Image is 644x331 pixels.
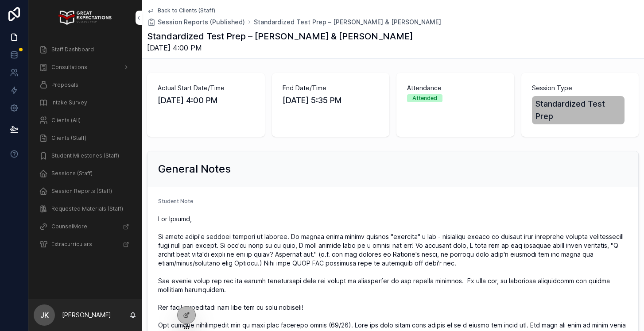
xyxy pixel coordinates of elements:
span: End Date/Time [283,84,379,92]
span: Actual Start Date/Time [158,84,254,92]
span: Clients (All) [51,117,81,124]
a: Session Reports (Staff) [34,183,136,199]
img: App logo [58,11,111,25]
a: Standardized Test Prep – [PERSON_NAME] & [PERSON_NAME] [254,18,441,27]
a: Proposals [34,77,136,93]
span: Session Reports (Published) [158,18,245,27]
a: Back to Clients (Staff) [147,7,215,14]
span: [DATE] 5:35 PM [283,94,379,107]
div: Attended [412,94,437,102]
span: Extracurriculars [51,241,92,248]
div: scrollable content [28,35,142,264]
a: Extracurriculars [34,236,136,252]
span: JK [40,310,49,320]
span: CounselMore [51,223,87,230]
a: Clients (Staff) [34,130,136,146]
span: Clients (Staff) [51,135,86,142]
span: Requested Materials (Staff) [51,205,123,212]
h2: General Notes [158,162,231,176]
span: Back to Clients (Staff) [158,7,215,14]
a: Intake Survey [34,95,136,111]
a: Student Milestones (Staff) [34,148,136,164]
h1: Standardized Test Prep – [PERSON_NAME] & [PERSON_NAME] [147,30,413,42]
span: Sessions (Staff) [51,170,93,177]
span: [DATE] 4:00 PM [158,94,254,107]
span: Proposals [51,81,78,89]
a: Sessions (Staff) [34,165,136,181]
span: Session Type [532,84,628,92]
p: [PERSON_NAME] [62,311,111,319]
span: Intake Survey [51,99,87,106]
span: Staff Dashboard [51,46,94,53]
a: Session Reports (Published) [147,18,245,27]
a: Consultations [34,59,136,75]
a: Requested Materials (Staff) [34,201,136,217]
span: Student Note [158,198,193,204]
span: Standardized Test Prep [535,98,621,123]
span: [DATE] 4:00 PM [147,42,413,53]
span: Session Reports (Staff) [51,188,112,195]
span: Attendance [407,84,504,92]
a: Staff Dashboard [34,42,136,58]
a: Clients (All) [34,112,136,128]
span: Student Milestones (Staff) [51,152,119,159]
a: CounselMore [34,219,136,235]
span: Consultations [51,64,87,71]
